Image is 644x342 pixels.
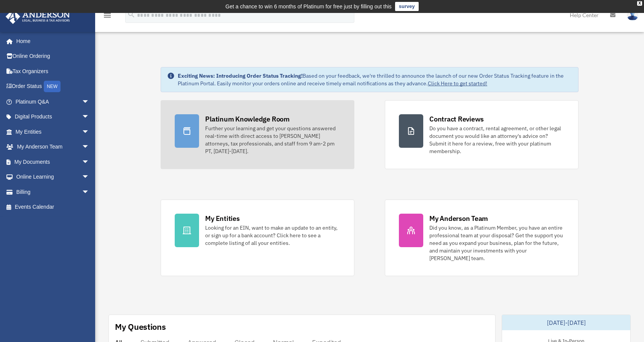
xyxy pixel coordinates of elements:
img: User Pic [627,10,638,21]
div: Did you know, as a Platinum Member, you have an entire professional team at your disposal? Get th... [429,224,564,262]
div: My Anderson Team [429,214,488,223]
a: menu [103,13,112,20]
a: Home [5,34,97,49]
a: My Anderson Teamarrow_drop_down [5,139,101,155]
div: [DATE]-[DATE] [502,315,630,330]
a: Order StatusNEW [5,79,101,94]
a: survey [395,2,419,11]
span: arrow_drop_down [82,184,97,200]
span: arrow_drop_down [82,139,97,155]
div: close [637,1,642,6]
a: Contract Reviews Do you have a contract, rental agreement, or other legal document you would like... [385,100,579,169]
span: arrow_drop_down [82,169,97,185]
span: arrow_drop_down [82,154,97,170]
strong: Exciting News: Introducing Order Status Tracking! [178,72,303,79]
a: My Documentsarrow_drop_down [5,154,101,169]
div: Looking for an EIN, want to make an update to an entity, or sign up for a bank account? Click her... [205,224,340,247]
div: Contract Reviews [429,114,484,124]
span: arrow_drop_down [82,124,97,140]
div: Platinum Knowledge Room [205,114,290,124]
a: Platinum Q&Aarrow_drop_down [5,94,101,109]
a: My Entities Looking for an EIN, want to make an update to an entity, or sign up for a bank accoun... [161,200,354,276]
a: Platinum Knowledge Room Further your learning and get your questions answered real-time with dire... [161,100,354,169]
a: Digital Productsarrow_drop_down [5,109,101,125]
a: My Anderson Team Did you know, as a Platinum Member, you have an entire professional team at your... [385,200,579,276]
a: Events Calendar [5,200,101,215]
span: arrow_drop_down [82,109,97,125]
div: My Entities [205,214,239,223]
img: Anderson Advisors Platinum Portal [3,9,72,24]
div: Get a chance to win 6 months of Platinum for free just by filling out this [225,2,392,11]
a: Click Here to get started! [428,80,487,87]
div: Do you have a contract, rental agreement, or other legal document you would like an attorney's ad... [429,125,564,155]
a: My Entitiesarrow_drop_down [5,124,101,139]
a: Online Ordering [5,49,101,64]
i: search [127,10,135,19]
div: Based on your feedback, we're thrilled to announce the launch of our new Order Status Tracking fe... [178,72,572,87]
i: menu [103,11,112,20]
a: Online Learningarrow_drop_down [5,169,101,185]
div: Further your learning and get your questions answered real-time with direct access to [PERSON_NAM... [205,125,340,155]
a: Billingarrow_drop_down [5,184,101,200]
a: Tax Organizers [5,64,101,79]
div: My Questions [115,321,166,332]
div: NEW [44,81,61,92]
span: arrow_drop_down [82,94,97,110]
